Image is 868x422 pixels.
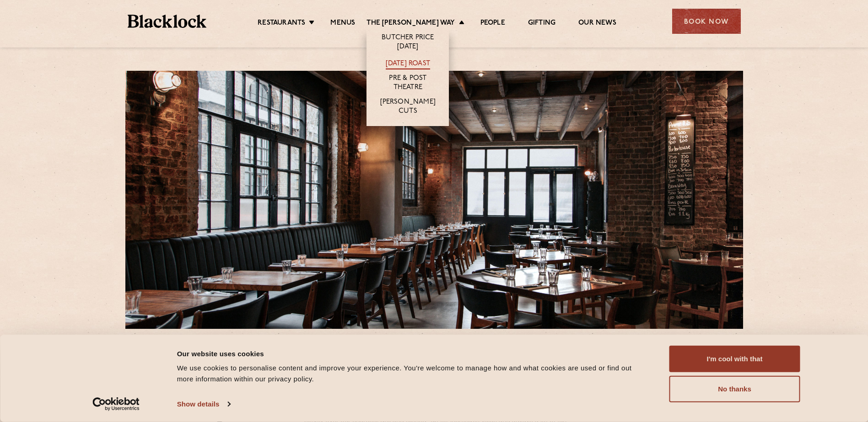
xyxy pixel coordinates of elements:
a: Menus [330,19,355,29]
a: People [480,19,505,29]
img: BL_Textured_Logo-footer-cropped.svg [128,15,207,28]
a: Pre & Post Theatre [376,74,440,93]
a: The [PERSON_NAME] Way [367,19,455,29]
div: We use cookies to personalise content and improve your experience. You're welcome to manage how a... [177,363,649,385]
button: No thanks [669,376,800,402]
div: Book Now [672,9,741,34]
a: Show details [177,397,230,411]
button: I'm cool with that [669,346,800,372]
a: Usercentrics Cookiebot - opens in a new window [76,397,156,411]
a: Our News [578,19,616,29]
div: Our website uses cookies [177,348,649,359]
a: [PERSON_NAME] Cuts [376,98,440,117]
a: [DATE] Roast [386,59,430,69]
a: Restaurants [258,19,305,29]
a: Butcher Price [DATE] [376,33,440,53]
a: Gifting [528,19,555,29]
